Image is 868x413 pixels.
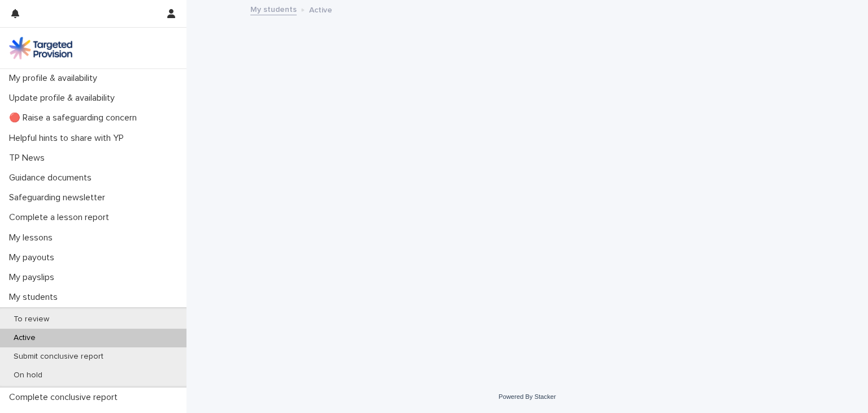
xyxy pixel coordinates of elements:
[5,192,114,203] p: Safeguarding newsletter
[498,393,555,400] a: Powered By Stacker
[250,2,297,15] a: My students
[5,292,67,303] p: My students
[5,73,106,84] p: My profile & availability
[9,37,72,59] img: M5nRWzHhSzIhMunXDL62
[5,392,127,403] p: Complete conclusive report
[5,133,133,144] p: Helpful hints to share with YP
[5,173,101,183] p: Guidance documents
[5,371,51,380] p: On hold
[5,252,63,263] p: My payouts
[5,212,118,223] p: Complete a lesson report
[309,3,332,15] p: Active
[5,352,112,362] p: Submit conclusive report
[5,113,146,123] p: 🔴 Raise a safeguarding concern
[5,315,58,324] p: To review
[5,233,62,243] p: My lessons
[5,272,63,283] p: My payslips
[5,153,54,164] p: TP News
[5,333,45,343] p: Active
[5,93,124,104] p: Update profile & availability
